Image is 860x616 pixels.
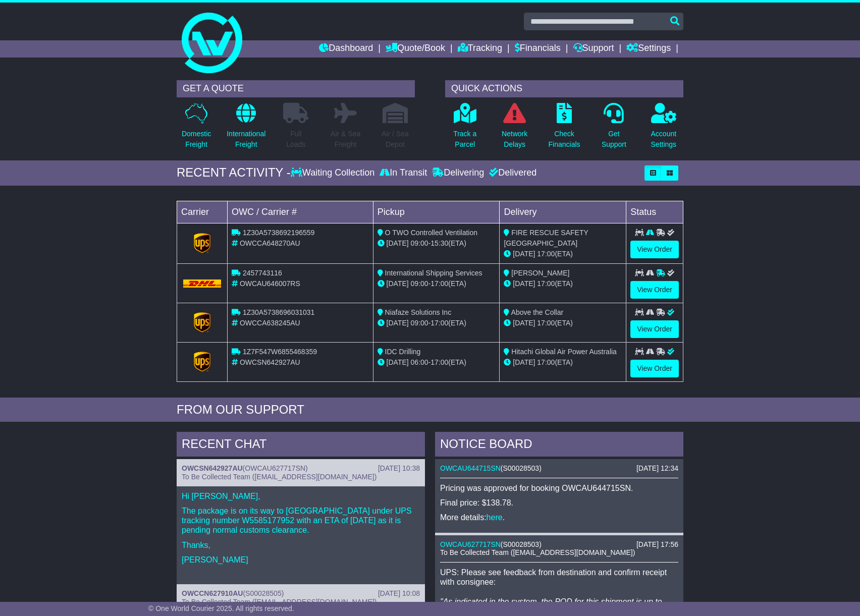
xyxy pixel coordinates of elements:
[319,40,373,58] a: Dashboard
[440,483,678,493] p: Pricing was approved for booking OWCAU644715SN.
[630,320,679,338] a: View Order
[548,102,581,155] a: CheckFinancials
[240,319,300,327] span: OWCCA638245AU
[194,233,211,253] img: GetCarrierServiceLogo
[243,269,282,277] span: 2457743116
[501,102,528,155] a: NetworkDelays
[537,358,555,366] span: 17:00
[435,432,683,459] div: NOTICE BOARD
[504,357,622,368] div: (ETA)
[283,129,308,150] p: Full Loads
[502,129,527,150] p: Network Delays
[183,279,221,288] img: DHL.png
[378,464,420,473] div: [DATE] 10:38
[182,129,211,150] p: Domestic Freight
[511,348,617,356] span: Hitachi Global Air Power Australia
[511,308,564,316] span: Above the Collar
[504,278,622,289] div: (ETA)
[240,279,300,288] span: OWCAU646007RS
[636,540,678,549] div: [DATE] 17:56
[440,513,678,522] p: More details: .
[626,201,683,223] td: Status
[630,360,679,377] a: View Order
[431,239,448,247] span: 15:30
[182,473,377,481] span: To Be Collected Team ([EMAIL_ADDRESS][DOMAIN_NAME])
[378,589,420,598] div: [DATE] 10:08
[651,129,677,150] p: Account Settings
[182,589,243,597] a: OWCCN627910AU
[440,464,678,473] div: ( )
[177,432,425,459] div: RECENT CHAT
[182,540,420,550] p: Thanks,
[487,167,536,179] div: Delivered
[181,102,211,155] a: DomesticFreight
[387,279,409,288] span: [DATE]
[440,540,678,549] div: ( )
[182,491,420,501] p: Hi [PERSON_NAME],
[182,555,420,565] p: [PERSON_NAME]
[453,102,477,155] a: Track aParcel
[377,167,429,179] div: In Transit
[382,129,409,150] p: Air / Sea Depot
[177,80,415,97] div: GET A QUOTE
[228,201,373,223] td: OWC / Carrier #
[636,464,678,473] div: [DATE] 12:34
[601,102,627,155] a: GetSupport
[431,319,448,327] span: 17:00
[440,597,662,615] em: "As indicated in the system, the POD for this shipment is up to date. The consignee is doing PPW ...
[513,358,535,366] span: [DATE]
[431,358,448,366] span: 17:00
[537,279,555,288] span: 17:00
[386,40,445,58] a: Quote/Book
[378,318,496,328] div: - (ETA)
[504,229,588,247] span: FIRE RESCUE SAFETY [GEOGRAPHIC_DATA]
[504,249,622,259] div: (ETA)
[440,498,678,508] p: Final price: $138.78.
[243,229,314,237] span: 1Z30A5738692196559
[630,281,679,299] a: View Order
[573,40,614,58] a: Support
[513,279,535,288] span: [DATE]
[331,129,360,150] p: Air & Sea Freight
[387,358,409,366] span: [DATE]
[385,229,477,237] span: O TWO Controlled Ventilation
[240,358,300,366] span: OWCSN642927AU
[373,201,500,223] td: Pickup
[513,250,535,258] span: [DATE]
[453,129,476,150] p: Track a Parcel
[227,129,265,150] p: International Freight
[387,239,409,247] span: [DATE]
[378,238,496,249] div: - (ETA)
[385,348,421,356] span: IDC Drilling
[511,269,569,277] span: [PERSON_NAME]
[245,589,282,597] span: S00028505
[182,598,377,606] span: To Be Collected Team ([EMAIL_ADDRESS][DOMAIN_NAME])
[177,201,228,223] td: Carrier
[429,167,487,179] div: Delivering
[549,129,580,150] p: Check Financials
[182,506,420,535] p: The package is on its way to [GEOGRAPHIC_DATA] under UPS tracking number W5585177952 with an ETA ...
[503,540,540,548] span: S00028503
[240,239,300,247] span: OWCCA648270AU
[194,312,211,332] img: GetCarrierServiceLogo
[626,40,671,58] a: Settings
[226,102,266,155] a: InternationalFreight
[515,40,561,58] a: Financials
[651,102,677,155] a: AccountSettings
[194,352,211,372] img: GetCarrierServiceLogo
[458,40,502,58] a: Tracking
[504,318,622,328] div: (ETA)
[411,279,428,288] span: 09:00
[602,129,626,150] p: Get Support
[503,464,540,472] span: S00028503
[182,464,243,472] a: OWCSN642927AU
[148,604,294,612] span: © One World Courier 2025. All rights reserved.
[537,319,555,327] span: 17:00
[243,348,317,356] span: 1Z7F547W6855468359
[385,269,482,277] span: International Shipping Services
[291,167,377,179] div: Waiting Collection
[445,80,683,97] div: QUICK ACTIONS
[387,319,409,327] span: [DATE]
[411,239,428,247] span: 09:00
[411,319,428,327] span: 09:00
